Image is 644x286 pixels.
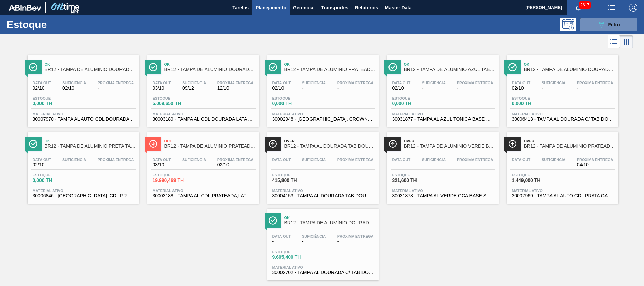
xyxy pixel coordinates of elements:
span: 30031877 - TAMPA AL AZUL TONICA BASE SOLVENTE [392,117,493,122]
span: Data out [153,158,171,162]
span: 30007969 - TAMPA AL AUTO CDL PRATA CANPACK [512,193,613,198]
span: 0,000 TH [33,101,80,106]
a: ÍconeOverBR12 - TAMPA DE ALUMÍNIO VERDE BALLData out-Suficiência-Próxima Entrega-Estoque321,600 T... [382,127,502,204]
span: 0,000 TH [272,101,320,106]
span: 02/10 [392,86,411,91]
span: 30031878 - TAMPA AL VERDE GCA BASE SOLVENTE [392,193,493,198]
span: Estoque [392,173,439,177]
span: Master Data [385,4,411,12]
span: BR12 - TAMPA DE ALUMÍNIO DOURADA TAB DOURADO ARDAGH [524,67,615,72]
span: 415,800 TH [272,178,320,183]
span: Data out [272,234,291,238]
span: 30006413 - TAMPA AL DOURADA C/ TAB DOURADO ARDAGH [512,117,613,122]
span: Estoque [512,96,559,100]
img: Ícone [29,140,37,148]
span: BR12 - TAMPA DE ALUMÍNIO DOURADA CANPACK CDL [45,67,136,72]
span: - [302,239,326,244]
a: ÍconeOverBR12 - TAMPA AL DOURADA TAB DOURADA CANPACK CDLData out-Suficiência-Próxima Entrega-Esto... [262,127,382,204]
span: - [337,86,374,91]
span: Over [524,139,615,143]
span: Suficiência [542,81,565,85]
span: 30004153 - TAMPA AL DOURADA TAB DOURADO CDL CANPACK [272,193,374,198]
span: Data out [153,81,171,85]
span: Transportes [321,4,348,12]
span: Data out [272,158,291,162]
span: 30002702 - TAMPA AL DOURADA C/ TAB DOURADO [272,270,374,275]
span: 03/10 [153,162,171,167]
span: BR12 - TAMPA AL DOURADA TAB DOURADA CANPACK CDL [284,144,375,149]
span: Estoque [153,96,200,100]
span: - [98,162,134,167]
span: Suficiência [302,158,326,162]
span: 30006846 - TAMPA AL. CDL PRETA C/ TAB PRETA [33,193,134,198]
span: Material ativo [33,189,134,193]
span: Data out [392,158,411,162]
span: 02/10 [33,86,51,91]
span: 30003189 - TAMPA AL CDL DOURADA LATA AUTOMATICA [153,117,254,122]
span: Ok [164,62,256,66]
div: Visão em Lista [608,35,620,48]
span: Próxima Entrega [337,234,374,238]
img: Ícone [149,140,157,148]
span: Suficiência [542,158,565,162]
span: Estoque [272,96,320,100]
span: BR12 - TAMPA DE ALUMÍNIO AZUL TAB AZUL BALL [404,67,495,72]
a: ÍconeOkBR12 - TAMPA DE ALUMÍNIO PRATEADA CROWN ISEData out02/10Suficiência-Próxima Entrega-Estoqu... [262,50,382,127]
img: Ícone [269,63,277,71]
span: 9.605,400 TH [272,255,320,260]
span: 321,600 TH [392,178,439,183]
span: 02/10 [62,86,86,91]
span: BR12 - TAMPA DE ALUMÍNIO PRATEADA CANPACK CDL [524,144,615,149]
span: BR12 - TAMPA DE ALUMÍNIO PRATEADA CROWN ISE [284,67,375,72]
span: Data out [33,158,51,162]
div: Pogramando: nenhum usuário selecionado [560,18,576,31]
a: ÍconeOverBR12 - TAMPA DE ALUMÍNIO PRATEADA CANPACK CDLData out-Suficiência-Próxima Entrega04/10Es... [502,127,622,204]
span: BR12 - TAMPA DE ALUMÍNIO PRATEADA BALL CDL [164,144,256,149]
span: Planejamento [256,4,286,12]
span: Material ativo [392,189,493,193]
span: Ok [284,62,375,66]
span: Suficiência [302,234,326,238]
span: BR12 - TAMPA DE ALUMÍNIO DOURADA BALL CDL [164,67,256,72]
span: Data out [392,81,411,85]
a: ÍconeOutBR12 - TAMPA DE ALUMÍNIO PRATEADA BALL CDLData out03/10Suficiência-Próxima Entrega02/10Es... [142,127,262,204]
img: userActions [608,4,616,12]
span: - [272,239,291,244]
span: - [302,162,326,167]
span: Material ativo [272,189,374,193]
span: Próxima Entrega [457,158,493,162]
img: Ícone [508,63,517,71]
span: Estoque [512,173,559,177]
a: ÍconeOkBR12 - TAMPA DE ALUMÍNIO DOURADA CANPACK CDLData out02/10Suficiência02/10Próxima Entrega-E... [23,50,142,127]
img: Ícone [29,63,37,71]
span: Estoque [33,173,80,177]
button: Filtro [580,18,637,31]
span: - [422,162,446,167]
span: 02/10 [33,162,51,167]
img: Ícone [508,140,517,148]
span: 2617 [579,1,591,9]
img: Ícone [388,140,397,148]
span: 5.009,650 TH [153,101,200,106]
span: 02/10 [272,86,291,91]
span: - [182,162,206,167]
img: Ícone [149,63,157,71]
span: 30003188 - TAMPA AL.CDL;PRATEADA;LATA-AUTOMATICA; [153,193,254,198]
span: Suficiência [62,81,86,85]
span: Ok [45,139,136,143]
span: Data out [33,81,51,85]
img: Logout [629,4,637,12]
span: - [512,162,531,167]
span: Suficiência [62,158,86,162]
span: Material ativo [33,112,134,116]
span: Suficiência [302,81,326,85]
span: Filtro [608,22,620,27]
button: Notificações [567,3,589,13]
span: 03/10 [153,86,171,91]
span: - [337,239,374,244]
span: Próxima Entrega [577,81,613,85]
span: BR12 - TAMPA DE ALUMÍNIO DOURADA TAB DOURADO [284,220,375,225]
span: - [542,86,565,91]
span: Ok [524,62,615,66]
span: Suficiência [182,158,206,162]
